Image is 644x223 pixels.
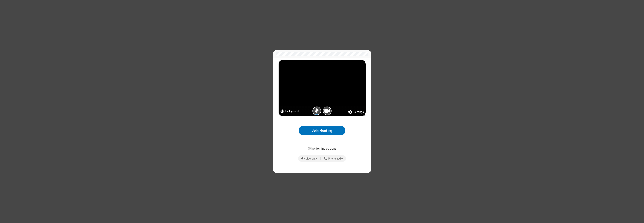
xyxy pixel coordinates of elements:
button: Camera is on [323,107,332,115]
button: Settings [348,110,364,114]
button: Background [280,109,299,114]
span: View only [306,157,317,160]
button: Use your phone for mic and speaker while you view the meeting on this device. [323,155,344,162]
button: Prevent echo when there is already an active mic and speaker in the room. [300,155,318,162]
button: Mic is on [312,107,321,115]
span: Phone audio [328,157,343,160]
button: Join Meeting [299,126,345,135]
p: Other joining options [279,146,366,151]
span: | [320,156,321,161]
